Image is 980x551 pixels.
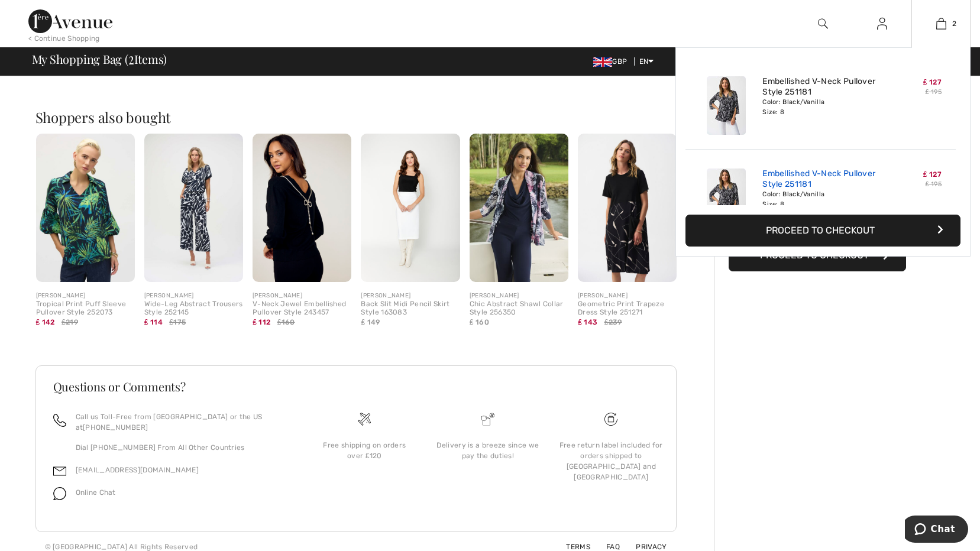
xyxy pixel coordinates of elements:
[578,300,677,317] div: Geometric Print Trapeze Dress Style 251271
[169,317,186,328] span: ₤175
[144,318,163,326] span: ₤ 114
[62,317,78,328] span: ₤219
[83,423,148,432] a: [PHONE_NUMBER]
[36,318,55,326] span: ₤ 142
[593,57,612,67] img: UK Pound
[253,318,270,326] span: ₤ 112
[639,57,654,66] span: EN
[76,411,289,433] p: Call us Toll-Free from [GEOGRAPHIC_DATA] or the US at
[76,466,199,474] a: [EMAIL_ADDRESS][DOMAIN_NAME]
[877,17,887,31] img: My Info
[818,17,828,31] img: search the website
[36,291,135,300] div: [PERSON_NAME]
[32,53,167,65] span: My Shopping Bag ( Items)
[277,317,295,328] span: ₤160
[361,291,460,300] div: [PERSON_NAME]
[36,134,135,282] img: Tropical Print Puff Sleeve Pullover Style 252073
[361,134,460,282] img: Back Slit Midi Pencil Skirt Style 163083
[470,291,568,300] div: [PERSON_NAME]
[28,33,100,44] div: < Continue Shopping
[578,134,677,282] img: Geometric Print Trapeze Dress Style 251271
[604,317,622,328] span: ₤239
[925,88,942,96] s: ₤ 195
[578,318,597,326] span: ₤ 143
[707,168,746,227] img: Embellished V-Neck Pullover Style 251181
[622,543,667,551] a: Privacy
[470,134,568,282] img: Chic Abstract Shawl Collar Style 256350
[361,300,460,317] div: Back Slit Midi Pencil Skirt Style 163083
[361,318,380,326] span: ₤ 149
[481,413,494,426] img: Delivery is a breeze since we pay the duties!
[53,487,66,500] img: chat
[144,134,243,282] img: Wide-Leg Abstract Trousers Style 252145
[36,300,135,317] div: Tropical Print Puff Sleeve Pullover Style 252073
[552,543,590,551] a: Terms
[312,440,416,461] div: Free shipping on orders over ₤120
[762,190,879,209] div: Color: Black/Vanilla Size: 8
[707,76,746,135] img: Embellished V-Neck Pullover Style 251181
[53,465,66,478] img: email
[470,300,568,317] div: Chic Abstract Shawl Collar Style 256350
[936,17,946,31] img: My Bag
[436,440,540,461] div: Delivery is a breeze since we pay the duties!
[762,168,879,190] a: Embellished V-Neck Pullover Style 251181
[593,57,632,66] span: GBP
[470,318,489,326] span: ₤ 160
[53,414,66,427] img: call
[923,170,942,179] span: ₤ 127
[685,215,960,247] button: Proceed to Checkout
[952,18,956,29] span: 2
[76,488,116,497] span: Online Chat
[128,50,134,66] span: 2
[912,17,970,31] a: 2
[905,516,968,545] iframe: Opens a widget where you can chat to one of our agents
[144,291,243,300] div: [PERSON_NAME]
[578,291,677,300] div: [PERSON_NAME]
[592,543,620,551] a: FAQ
[868,17,897,31] a: Sign In
[53,381,659,393] h3: Questions or Comments?
[762,98,879,116] div: Color: Black/Vanilla Size: 8
[35,110,686,124] h2: Shoppers also bought
[76,442,289,453] p: Dial [PHONE_NUMBER] From All Other Countries
[923,78,942,86] span: ₤ 127
[28,9,112,33] img: 1ère Avenue
[144,300,243,317] div: Wide-Leg Abstract Trousers Style 252145
[925,180,942,188] s: ₤ 195
[762,76,879,98] a: Embellished V-Neck Pullover Style 251181
[253,300,351,317] div: V-Neck Jewel Embellished Pullover Style 243457
[253,134,351,282] img: V-Neck Jewel Embellished Pullover Style 243457
[358,413,371,426] img: Free shipping on orders over &#8356;120
[559,440,663,482] div: Free return label included for orders shipped to [GEOGRAPHIC_DATA] and [GEOGRAPHIC_DATA]
[253,291,351,300] div: [PERSON_NAME]
[604,413,617,426] img: Free shipping on orders over &#8356;120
